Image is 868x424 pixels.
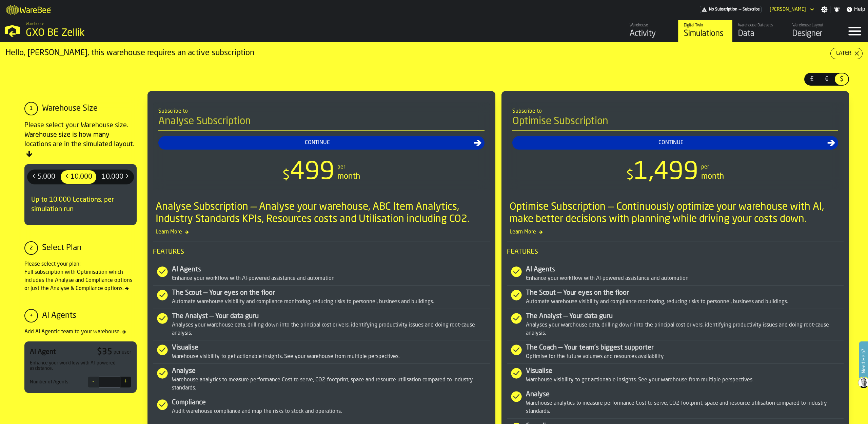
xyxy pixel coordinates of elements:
[854,5,865,14] span: Help
[770,7,806,12] div: DropdownMenuValue-Susana Carmona
[337,171,360,182] div: month
[526,376,844,384] div: Warehouse visibility to get actionable insights. See your warehouse from multiple perspectives.
[701,171,724,182] div: month
[836,75,847,84] span: $
[172,274,490,283] div: Enhance your workflow with AI-powered assistance and automation
[835,73,848,85] div: thumb
[282,169,290,182] span: $
[88,377,99,387] button: -
[30,379,70,385] div: Number of Agents:
[172,376,490,392] div: Warehouse analytics to measure performance Cost to serve, CO2 footprint, space and resource utili...
[97,170,134,184] label: button-switch-multi-10,000 >
[24,260,137,293] div: Please select your plan: Full subscription with Optimisation which includes the Analyse and Compl...
[42,310,76,321] div: AI Agents
[526,399,844,416] div: Warehouse analytics to measure performance Cost to serve, CO2 footprint, space and resource utili...
[512,136,839,150] button: button-Continue
[26,22,44,26] span: Warehouse
[30,360,131,371] div: Enhance your workflow with AI-powered assistance.
[833,49,854,58] div: Later
[526,288,844,298] div: The Scout — Your eyes on the floor
[158,107,485,115] div: Subscribe to
[98,170,133,184] div: thumb
[841,20,868,42] label: button-toggle-Menu
[27,190,134,220] div: Up to 10,000 Locations, per simulation run
[526,265,844,274] div: AI Agents
[805,73,818,85] div: thumb
[5,48,830,59] div: Hello, [PERSON_NAME], this warehouse requires an active subscription
[787,20,841,42] a: link-to-/wh/i/5fa160b1-7992-442a-9057-4226e3d2ae6d/designer
[172,398,490,407] div: Compliance
[512,107,839,115] div: Subscribe to
[61,170,96,184] div: thumb
[767,5,815,14] div: DropdownMenuValue-Susana Carmona
[99,172,132,182] span: 10,000 >
[172,353,490,361] div: Warehouse visibility to get actionable insights. See your warehouse from multiple perspectives.
[630,28,673,39] div: Activity
[526,353,844,361] div: Optimise for the future volumes and resources availability
[26,27,209,39] div: GXO BE Zellik
[24,309,38,322] div: +
[153,228,490,236] span: Learn More
[172,265,490,274] div: AI Agents
[526,390,844,399] div: Analyse
[172,343,490,353] div: Visualise
[29,172,58,182] span: < 5,000
[161,139,474,147] div: Continue
[526,298,844,306] div: Automate warehouse visibility and compliance monitoring, reducing risks to personnel, business an...
[24,328,137,336] div: Add AI Agentic team to your warehouse.
[860,342,867,380] label: Need Help?
[42,103,98,114] div: Warehouse Size
[843,5,868,14] label: button-toggle-Help
[507,247,844,257] span: Features
[820,73,833,85] div: thumb
[738,23,781,28] div: Warehouse Datasets
[42,243,81,253] div: Select Plan
[172,298,490,306] div: Automate warehouse visibility and compliance monitoring, reducing risks to personnel, business an...
[30,348,56,357] div: AI Agent
[526,366,844,376] div: Visualise
[624,20,678,42] a: link-to-/wh/i/5fa160b1-7992-442a-9057-4226e3d2ae6d/feed/
[821,75,832,84] span: €
[678,20,732,42] a: link-to-/wh/i/5fa160b1-7992-442a-9057-4226e3d2ae6d/simulations
[172,288,490,298] div: The Scout — Your eyes on the floor
[739,7,741,12] span: —
[709,7,737,12] span: No Subscription
[526,274,844,283] div: Enhance your workflow with AI-powered assistance and automation
[24,121,137,159] div: Please select your Warehouse size. Warehouse size is how many locations are in the simulated layout.
[120,377,131,387] button: +
[792,28,835,39] div: Designer
[526,343,844,353] div: The Coach — Your team's biggest supporter
[24,241,38,255] div: 2
[700,6,762,13] div: Menu Subscription
[512,115,839,131] h4: Optimise Subscription
[743,7,760,12] span: Subscribe
[172,407,490,416] div: Audit warehouse compliance and map the risks to stock and operations.
[24,102,38,115] div: 1
[172,312,490,321] div: The Analyst — Your data guru
[634,160,698,185] span: 1,499
[97,347,112,358] div: $ 35
[114,350,131,355] div: per user
[818,6,830,13] label: button-toggle-Settings
[700,6,762,13] a: link-to-/wh/i/5fa160b1-7992-442a-9057-4226e3d2ae6d/pricing/
[510,201,844,225] div: Optimise Subscription — Continuously optimize your warehouse with AI, make better decisions with ...
[62,172,95,182] span: < 10,000
[684,23,727,28] div: Digital Twin
[526,312,844,321] div: The Analyst — Your data guru
[515,139,828,147] div: Continue
[684,28,727,39] div: Simulations
[819,73,834,86] label: button-switch-multi-€
[626,169,634,182] span: $
[830,48,863,59] button: button-Later
[153,247,490,257] span: Features
[27,170,60,184] label: button-switch-multi-< 5,000
[804,73,819,86] label: button-switch-multi-£
[156,201,490,225] div: Analyse Subscription — Analyse your warehouse, ABC Item Analytics, Industry Standards KPIs, Resou...
[732,20,787,42] a: link-to-/wh/i/5fa160b1-7992-442a-9057-4226e3d2ae6d/data
[28,170,59,184] div: thumb
[507,228,844,236] span: Learn More
[701,163,709,171] div: per
[630,23,673,28] div: Warehouse
[526,321,844,337] div: Analyses your warehouse data, drilling down into the principal cost drivers, identifying producti...
[158,115,485,131] h4: Analyse Subscription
